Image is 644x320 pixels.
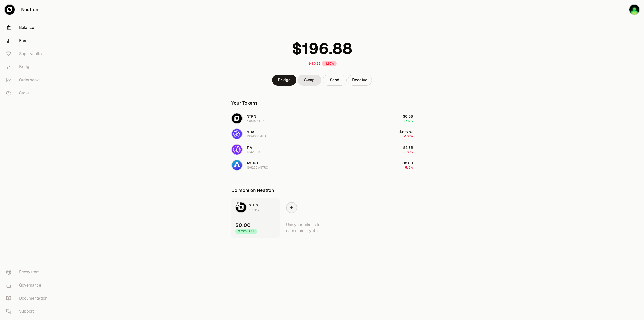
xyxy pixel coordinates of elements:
img: NTRN Logo [236,202,246,212]
div: 5.8818 NTRN [247,119,265,123]
a: Governance [2,279,54,292]
button: dTIA LogodTIA108.4806 dTIA$193.87-1.86% [228,126,416,141]
img: NTRN Logo [232,113,242,123]
button: TIA LogoTIA1.3429 TIA$2.35-3.86% [228,142,416,157]
button: Send [323,75,347,86]
span: NTRN [247,114,256,119]
button: ASTRO LogoASTRO19.6259 ASTRO$0.08-5.16% [228,158,416,173]
div: -1.87% [322,61,337,66]
img: ASTRO Logo [232,160,242,170]
span: +3.17% [404,119,413,123]
a: Ecosystem [2,266,54,279]
span: $193.87 [399,130,413,134]
img: dTIA Logo [232,129,242,139]
a: Stake [2,87,54,100]
span: dTIA [247,130,254,134]
a: Orderbook [2,74,54,87]
button: Receive [348,75,372,86]
a: Supervaults [2,47,54,60]
a: Swap [297,75,321,86]
a: NTRN LogoNTRNStaking$0.003.00% APR [231,198,280,238]
div: Staking [249,207,259,212]
a: Documentation [2,292,54,305]
span: $2.35 [403,145,413,150]
img: TIA Logo [232,145,242,155]
span: $0.58 [403,114,413,119]
div: Do more on Neutron [231,187,274,194]
div: $0.00 [235,222,251,229]
a: Bridge [272,75,296,86]
a: Support [2,305,54,318]
div: 108.4806 dTIA [247,134,266,138]
a: Earn [2,34,54,47]
div: Your Tokens [231,100,258,107]
div: 3.00% APR [235,229,257,234]
img: 렛쟈 [629,5,639,15]
span: -1.86% [404,134,413,138]
div: $3.68 [312,62,321,66]
a: Balance [2,21,54,34]
span: NTRN [249,203,258,207]
span: TIA [247,145,252,150]
button: NTRN LogoNTRN5.8818 NTRN$0.58+3.17% [228,111,416,126]
span: ASTRO [247,161,258,165]
span: -3.86% [403,150,413,154]
span: -5.16% [404,166,413,170]
a: Bridge [2,60,54,74]
span: $0.08 [403,161,413,165]
div: 1.3429 TIA [247,150,261,154]
div: Use your tokens to earn more crypto. [286,222,326,234]
div: 19.6259 ASTRO [247,166,268,170]
a: Use your tokens to earn more crypto. [282,198,330,238]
